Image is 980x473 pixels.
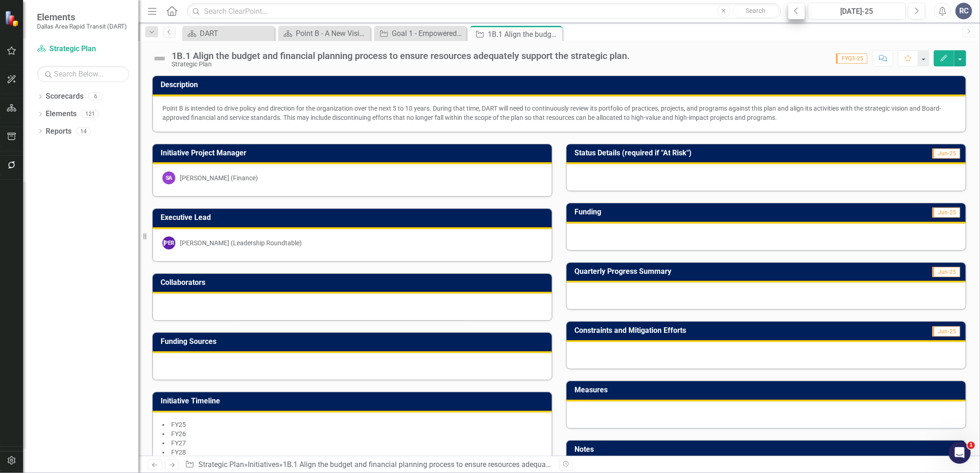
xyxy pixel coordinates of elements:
[968,442,975,449] span: 1
[200,28,272,39] div: DART
[198,460,244,469] a: Strategic Plan
[5,11,21,27] img: ClearPoint Strategy
[161,149,547,157] h3: Initiative Project Manager
[81,110,99,118] div: 121
[37,66,129,82] input: Search Below...
[574,326,882,335] h3: Constraints and Mitigation Efforts
[172,61,630,68] div: Strategic Plan
[808,3,906,19] button: [DATE]-25
[46,126,72,137] a: Reports
[248,460,279,469] a: Initiatives
[180,173,258,183] div: [PERSON_NAME] (Finance)
[932,148,960,159] span: Jun-25
[161,337,547,346] h3: Funding Sources
[162,104,956,122] p: Point B is intended to drive policy and direction for the organization over the next 5 to 10 year...
[46,91,84,102] a: Scorecards
[37,12,127,23] span: Elements
[180,238,302,248] div: [PERSON_NAME] (Leadership Roundtable)
[574,386,961,394] h3: Measures
[932,267,960,277] span: Jun-25
[37,44,129,54] a: Strategic Plan
[161,278,547,287] h3: Collaborators
[185,460,552,470] div: » »
[488,29,560,40] div: 1B.1 Align the budget and financial planning process to ensure resources adequately support the s...
[171,421,186,428] span: FY25
[811,6,902,17] div: [DATE]-25
[296,28,368,39] div: Point B - A New Vision for Mobility in [GEOGRAPHIC_DATA][US_STATE]
[171,439,186,447] span: FY27
[746,7,765,14] span: Search
[162,171,175,184] div: SA
[161,213,547,222] h3: Executive Lead
[185,28,272,39] a: DART
[161,397,547,405] h3: Initiative Timeline
[171,430,186,438] span: FY26
[574,208,761,216] h3: Funding
[956,3,972,19] button: RC
[172,51,630,61] div: 1B.1 Align the budget and financial planning process to ensure resources adequately support the s...
[162,236,175,249] div: [PERSON_NAME]
[733,5,779,18] button: Search
[392,28,464,39] div: Goal 1 - Empowered Agency
[171,449,186,456] span: FY28
[836,53,867,64] span: FYQ3-25
[283,460,644,469] div: 1B.1 Align the budget and financial planning process to ensure resources adequately support the s...
[932,326,960,337] span: Jun-25
[152,51,167,66] img: Not Defined
[574,267,873,276] h3: Quarterly Progress Summary
[187,3,781,19] input: Search ClearPoint...
[376,28,464,39] a: Goal 1 - Empowered Agency
[574,445,961,454] h3: Notes
[949,442,971,464] iframe: Intercom live chat
[932,207,960,218] span: Jun-25
[46,109,77,119] a: Elements
[574,149,885,157] h3: Status Details (required if "At Risk")
[76,127,91,135] div: 14
[161,81,961,89] h3: Description
[37,23,127,30] small: Dallas Area Rapid Transit (DART)
[281,28,368,39] a: Point B - A New Vision for Mobility in [GEOGRAPHIC_DATA][US_STATE]
[88,93,103,101] div: 6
